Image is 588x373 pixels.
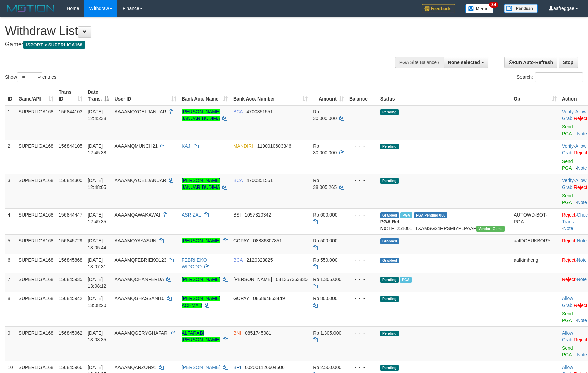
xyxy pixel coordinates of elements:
[378,86,511,105] th: Status
[17,72,42,82] select: Showentries
[182,330,220,342] a: ALFARABI [PERSON_NAME]
[16,234,56,254] td: SUPERLIGA168
[16,208,56,234] td: SUPERLIGA168
[182,212,201,218] a: ASRIZAL
[380,331,399,336] span: Pending
[5,208,16,234] td: 4
[562,296,573,308] a: Allow Grab
[5,105,16,140] td: 1
[577,318,587,323] a: Note
[182,178,220,190] a: [PERSON_NAME] JANUAR BUDIMA
[253,296,285,301] span: Copy 085894853449 to clipboard
[562,109,586,121] a: Allow Grab
[313,257,337,263] span: Rp 550.000
[313,178,337,190] span: Rp 38.005.265
[5,86,16,105] th: ID
[245,330,271,336] span: Copy 0851745081 to clipboard
[16,105,56,140] td: SUPERLIGA168
[562,109,574,114] a: Verify
[5,254,16,273] td: 6
[380,212,399,218] span: Grabbed
[114,212,160,218] span: AAAAMQAWAKAWAI
[233,257,243,263] span: BCA
[562,143,586,155] span: ·
[23,41,85,49] span: ISPORT > SUPERLIGA168
[577,131,587,136] a: Note
[5,292,16,326] td: 8
[349,177,375,184] div: - - -
[380,238,399,244] span: Grabbed
[577,352,587,357] a: Note
[562,345,573,357] a: Send PGA
[489,2,498,8] span: 34
[88,212,106,224] span: [DATE] 12:49:35
[562,212,576,218] a: Reject
[349,237,375,244] div: - - -
[16,273,56,292] td: SUPERLIGA168
[465,4,494,13] img: Button%20Memo.svg
[577,200,587,205] a: Note
[88,143,106,155] span: [DATE] 12:45:38
[5,41,385,48] h4: Game:
[5,234,16,254] td: 5
[517,72,583,82] label: Search:
[253,238,282,243] span: Copy 08886307851 to clipboard
[85,86,112,105] th: Date Trans.: activate to sort column descending
[562,193,573,205] a: Send PGA
[347,86,378,105] th: Balance
[182,109,220,121] a: [PERSON_NAME] JANUAR BUDIMA
[349,257,375,263] div: - - -
[380,296,399,302] span: Pending
[231,86,310,105] th: Bank Acc. Number: activate to sort column ascending
[310,86,347,105] th: Amount: activate to sort column ascending
[182,296,220,308] a: [PERSON_NAME] ACHMAD
[59,277,82,282] span: 156845935
[511,254,559,273] td: aafkimheng
[233,178,243,183] span: BCA
[577,277,587,282] a: Note
[5,326,16,361] td: 9
[313,143,337,155] span: Rp 30.000.000
[233,143,253,149] span: MANDIRI
[380,258,399,263] span: Grabbed
[5,273,16,292] td: 7
[400,277,412,283] span: Marked by aafheankoy
[349,211,375,218] div: - - -
[349,295,375,302] div: - - -
[233,238,249,243] span: GOPAY
[16,86,56,105] th: Game/API: activate to sort column ascending
[88,109,106,121] span: [DATE] 12:45:38
[562,296,574,308] span: ·
[59,330,82,336] span: 156845962
[5,3,56,13] img: MOTION_logo.png
[562,330,574,342] span: ·
[88,257,106,269] span: [DATE] 13:07:31
[562,238,576,243] a: Reject
[182,257,207,269] a: FEBRI EKO WIDODO
[562,178,586,190] a: Allow Grab
[59,365,82,370] span: 156845966
[233,365,241,370] span: BRI
[313,238,337,243] span: Rp 500.000
[559,57,578,68] a: Stop
[574,337,587,342] a: Reject
[414,212,448,218] span: PGA Pending
[562,143,574,149] a: Verify
[88,296,106,308] span: [DATE] 13:08:20
[378,208,511,234] td: TF_251001_TXAMSG24RPSMIYPLPAAP
[182,238,220,243] a: [PERSON_NAME]
[395,57,444,68] div: PGA Site Balance /
[577,257,587,263] a: Note
[88,277,106,289] span: [DATE] 13:08:12
[59,257,82,263] span: 156845868
[233,109,243,114] span: BCA
[233,296,249,301] span: GOPAY
[380,109,399,115] span: Pending
[247,109,273,114] span: Copy 4700351551 to clipboard
[349,276,375,283] div: - - -
[562,178,574,183] a: Verify
[444,57,488,68] button: None selected
[16,292,56,326] td: SUPERLIGA168
[349,108,375,115] div: - - -
[114,238,156,243] span: AAAAMQYAYASUN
